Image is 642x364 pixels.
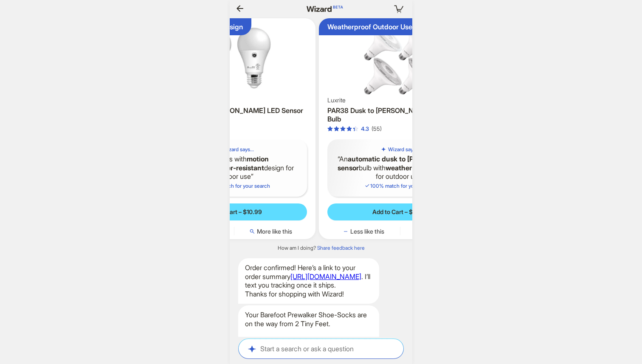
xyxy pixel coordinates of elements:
[353,126,358,132] span: star
[334,155,466,181] q: An bulb with design for outdoor use
[340,126,346,132] span: star
[322,22,478,95] img: PAR38 Dusk to Dawn Sensor LED Light Bulb
[327,96,346,104] span: Luxrite
[372,208,428,216] span: Add to Cart – $19.95
[169,155,301,181] q: LED bulbs with and design for outdoor use
[207,164,264,172] b: weather-resistant
[162,106,307,124] h3: 2 Pack Dusk to [PERSON_NAME] LED Sensor Light Bulbs
[157,22,313,95] img: 2 Pack Dusk to Dawn LED Sensor Light Bulbs
[234,227,307,236] button: More like this
[388,146,420,153] h5: Wizard says...
[334,126,339,132] span: star
[257,228,292,235] span: More like this
[317,245,365,251] a: Share feedback here
[346,126,352,132] span: star
[327,106,473,124] h3: PAR38 Dusk to [PERSON_NAME] LED Light Bulb
[230,245,412,251] div: How am I doing?
[386,164,443,172] b: weather-resistant
[327,126,333,132] span: star
[290,272,361,281] a: [URL][DOMAIN_NAME]
[327,125,369,133] div: 4.3 out of 5 stars
[153,18,316,239] div: Weather Resistant Design2 Pack Dusk to Dawn LED Sensor Light Bulbs2 Pack Dusk to [PERSON_NAME] LE...
[162,203,307,220] button: Add to Cart – $10.99
[364,183,436,189] span: 100 % match for your search
[372,125,382,133] div: (55)
[327,23,412,31] div: Weatherproof Outdoor Use
[361,125,369,133] div: 4.3
[238,305,379,360] div: Your Barefoot Prewalker Shoe-Socks are on the way from 2 Tiny Feet. Track your order here:
[238,258,379,304] div: Order confirmed! Here’s a link to your order summary . I’ll text you tracking once it ships. Than...
[199,183,270,189] span: 100 % match for your search
[222,146,254,153] h5: Wizard says...
[338,155,463,172] b: automatic dusk to [PERSON_NAME] sensor
[206,208,262,216] span: Add to Cart – $10.99
[350,228,384,235] span: Less like this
